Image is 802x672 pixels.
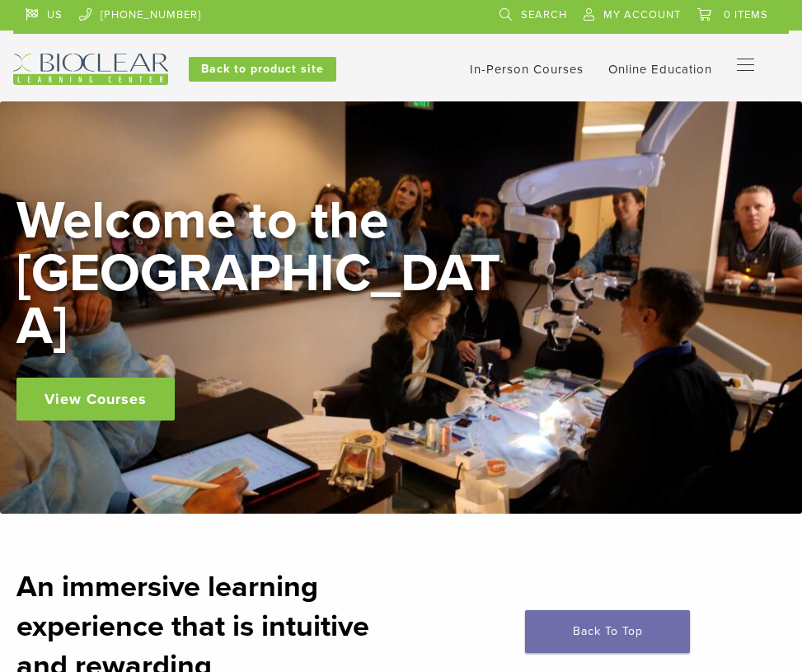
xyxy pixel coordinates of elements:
a: Online Education [608,62,712,77]
span: 0 items [724,8,768,21]
nav: Primary Navigation [737,54,776,78]
img: Bioclear [13,54,168,85]
a: In-Person Courses [470,62,584,77]
a: Back To Top [525,610,690,653]
span: Search [521,8,567,21]
a: View Courses [16,378,175,421]
a: Back to product site [189,57,336,82]
h2: Welcome to the [GEOGRAPHIC_DATA] [16,195,511,353]
span: My Account [603,8,681,21]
